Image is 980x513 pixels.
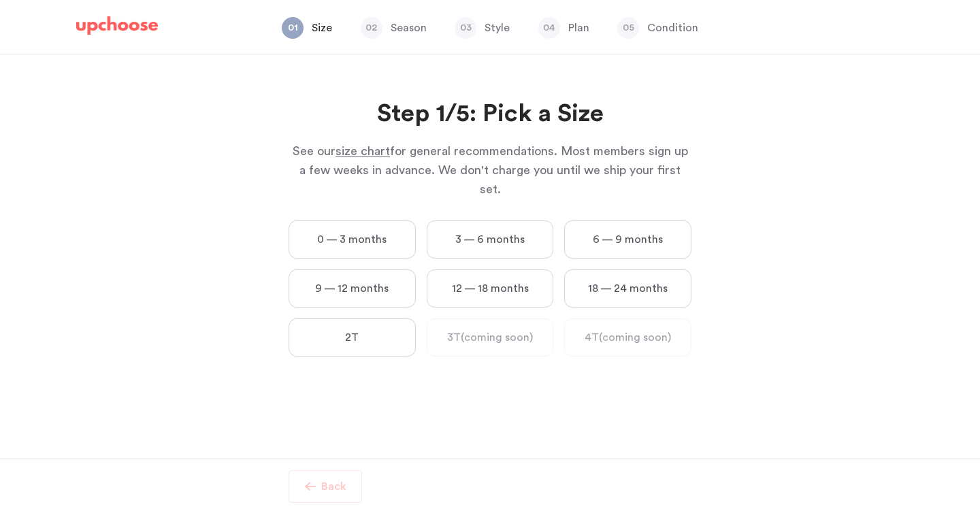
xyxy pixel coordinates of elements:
[312,20,332,36] p: Size
[76,16,158,42] a: UpChoose
[289,470,362,503] button: Back
[76,16,158,35] img: UpChoose
[289,269,416,308] label: 9 — 12 months
[289,318,416,357] label: 2T
[485,20,510,36] p: Style
[647,20,698,36] p: Condition
[391,20,427,36] p: Season
[455,17,476,39] span: 03
[289,220,416,259] label: 0 — 3 months
[321,478,346,495] p: Back
[361,17,382,39] span: 02
[538,17,560,39] span: 04
[564,269,691,308] label: 18 — 24 months
[289,142,691,199] p: See our for general recommendations. Most members sign up a few weeks in advance. We don't charge...
[427,318,554,357] label: 3T (coming soon)
[564,220,691,259] label: 6 — 9 months
[427,220,554,259] label: 3 — 6 months
[289,98,691,131] h2: Step 1/5: Pick a Size
[564,318,691,357] label: 4T (coming soon)
[336,145,390,157] span: size chart
[427,269,554,308] label: 12 — 18 months
[282,17,304,39] span: 01
[617,17,639,39] span: 05
[568,20,589,36] p: Plan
